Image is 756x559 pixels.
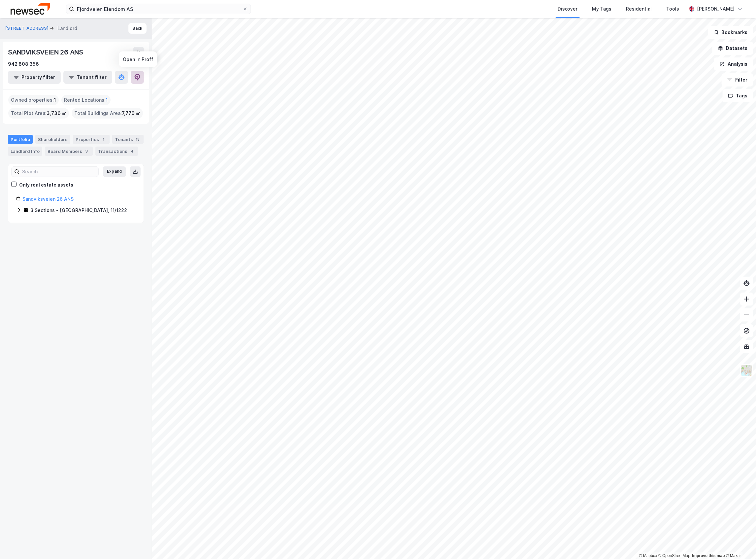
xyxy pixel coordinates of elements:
[723,527,756,559] div: Kontrollprogram for chat
[5,25,50,32] button: [STREET_ADDRESS]
[30,206,127,214] div: 3 Sections - [GEOGRAPHIC_DATA], 11/1222
[84,148,90,155] div: 3
[708,26,753,39] button: Bookmarks
[35,135,70,144] div: Shareholders
[722,73,753,87] button: Filter
[692,553,725,558] a: Improve this map
[19,181,73,189] div: Only real estate assets
[712,42,753,55] button: Datasets
[626,5,652,13] div: Residential
[61,95,111,105] div: Rented Locations :
[112,135,144,144] div: Tenants
[714,57,753,71] button: Analysis
[8,147,42,156] div: Landlord Info
[129,148,135,155] div: 4
[697,5,735,13] div: [PERSON_NAME]
[8,47,85,57] div: SANDVIKSVEIEN 26 ANS
[95,147,138,156] div: Transactions
[63,71,112,84] button: Tenant filter
[19,167,98,177] input: Search
[57,24,77,32] div: Landlord
[723,89,753,102] button: Tags
[103,166,126,177] button: Expand
[8,71,61,84] button: Property filter
[8,60,39,68] div: 942 808 356
[134,136,141,143] div: 18
[100,136,107,143] div: 1
[639,553,657,558] a: Mapbox
[8,135,33,144] div: Portfolio
[74,4,243,14] input: Search by address, cadastre, landlords, tenants or people
[128,23,147,34] button: Back
[45,147,93,156] div: Board Members
[592,5,612,13] div: My Tags
[11,3,50,15] img: newsec-logo.f6e21ccffca1b3a03d2d.png
[47,109,66,117] span: 3,736 ㎡
[558,5,578,13] div: Discover
[72,108,143,119] div: Total Buildings Area :
[54,96,56,104] span: 1
[106,96,108,104] span: 1
[8,95,59,105] div: Owned properties :
[22,196,74,202] a: Sandviksveien 26 ANS
[122,109,140,117] span: 7,770 ㎡
[8,108,69,119] div: Total Plot Area :
[659,553,691,558] a: OpenStreetMap
[740,364,753,377] img: Z
[667,5,679,13] div: Tools
[723,527,756,559] iframe: Chat Widget
[73,135,110,144] div: Properties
